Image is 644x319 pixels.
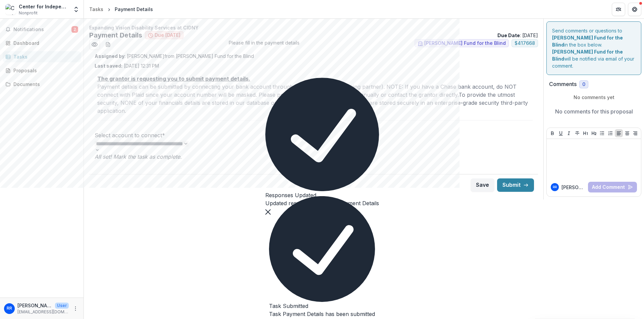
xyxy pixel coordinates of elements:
div: Tasks [13,53,75,60]
button: Underline [557,129,565,137]
button: Open entity switcher [71,3,81,16]
p: Expanding Vision Disability Services at CIDNY [89,24,538,31]
button: Preview ea9514d9-b866-4abc-abbb-62bfd986a13e.pdf [89,39,100,50]
button: Bold [548,129,556,137]
button: Partners [612,3,625,16]
p: [PERSON_NAME] [17,302,52,309]
p: : [PERSON_NAME] from [PERSON_NAME] Fund for the Blind [95,53,533,60]
span: $ 417668 [515,41,535,46]
button: Add Comment [588,182,637,192]
i: All set! Mark the task as complete. [95,153,182,160]
div: Rick Romash [553,185,557,189]
button: Save [471,178,494,192]
button: Heading 1 [582,129,590,137]
button: Align Right [631,129,639,137]
a: Documents [3,79,81,90]
a: Tasks [3,51,81,62]
span: [PERSON_NAME] Fund for the Blind [424,41,506,46]
p: User [55,303,69,309]
span: Nonprofit [19,10,38,16]
span: Please fill in the payment details [229,39,300,50]
button: Notifications2 [3,24,81,35]
strong: Due Date [497,32,520,38]
p: [DATE] 12:31 PM [95,62,159,69]
strong: Assigned by [95,53,124,59]
button: Bullet List [598,129,606,137]
button: More [71,305,79,313]
button: Heading 2 [590,129,598,137]
p: [EMAIL_ADDRESS][DOMAIN_NAME] [17,309,69,315]
button: Align Left [615,129,623,137]
span: 2 [71,26,78,33]
strong: [PERSON_NAME] Fund for the Blind [552,35,623,48]
span: Notifications [13,27,71,32]
a: Tasks [87,4,106,14]
button: Submit [497,178,534,192]
strong: [PERSON_NAME] Fund for the Blind [552,49,623,62]
p: [PERSON_NAME] [561,184,585,191]
button: Strike [573,129,581,137]
h2: Payment Details [89,31,142,39]
p: : [DATE] [497,32,538,39]
button: Align Center [623,129,631,137]
a: Dashboard [3,37,81,49]
button: Italicize [565,129,573,137]
div: Documents [13,81,75,88]
strong: Last saved: [95,63,122,69]
span: 0 [582,82,585,87]
div: Proposals [13,67,75,74]
span: Due [DATE] [155,32,180,38]
button: Ordered List [606,129,614,137]
div: Payment Details [115,6,153,13]
div: Send comments or questions to in the box below. will be notified via email of your comment. [546,21,641,75]
p: Payment details can be submitted by connecting your bank account through Plaid (our secure bankin... [97,83,530,115]
div: Dashboard [13,39,75,47]
h2: Comments [549,81,577,87]
div: Rick Romash [7,306,12,311]
u: The grantor is requesting you to submit payment details. [97,75,250,82]
div: Tasks [89,6,103,13]
img: Center for Independence of the Disabled, New York [5,4,16,15]
nav: breadcrumb [87,4,156,14]
div: Center for Independence of the Disabled, [US_STATE] [19,3,69,10]
p: No comments yet [549,94,639,101]
button: Get Help [628,3,641,16]
button: download-word-button [103,39,113,50]
p: No comments for this proposal [555,107,633,115]
a: Proposals [3,65,81,76]
label: Select account to connect [95,132,165,139]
